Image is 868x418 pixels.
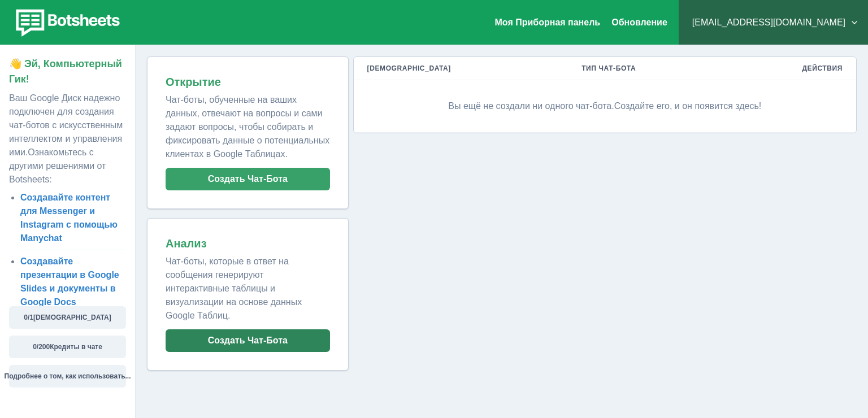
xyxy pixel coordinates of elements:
ya-tr-span: / [37,343,38,351]
ya-tr-span: 0 [24,313,28,321]
ya-tr-span: Подробнее о том, как использовать... [5,372,131,380]
ya-tr-span: 200 [38,343,50,351]
button: 0/200Кредиты в чате [9,336,126,358]
a: Создавайте контент для Messenger и Instagram с помощью Manychat [20,193,118,243]
img: botsheets-logo.png [9,7,123,38]
ya-tr-span: Ознакомьтесь с другими решениями от Botsheets: [9,147,106,184]
ya-tr-span: Создать Чат-Бота [208,173,288,184]
ya-tr-span: Кредиты в чате [50,343,102,351]
ya-tr-span: [DEMOGRAPHIC_DATA] [367,64,451,72]
ya-tr-span: Действия [802,64,843,72]
button: 0/1[DEMOGRAPHIC_DATA] [9,306,126,329]
ya-tr-span: 👋 Эй, Компьютерный Гик! [9,58,122,85]
ya-tr-span: Вы ещё не создали ни одного чат-бота. [448,101,614,111]
button: Создать Чат-Бота [166,329,330,352]
ya-tr-span: Создайте его, и он появится здесь! [614,101,762,111]
ya-tr-span: / [28,313,29,321]
ya-tr-span: 1 [29,313,33,321]
ya-tr-span: Чат-боты, обученные на ваших данных, отвечают на вопросы и сами задают вопросы, чтобы собирать и ... [166,95,329,159]
a: Создавайте презентации в Google Slides и документы в Google Docs [20,256,119,307]
button: [EMAIL_ADDRESS][DOMAIN_NAME] [688,11,859,34]
ya-tr-span: Чат-боты, которые в ответ на сообщения генерируют интерактивные таблицы и визуализации на основе ... [166,256,302,320]
ya-tr-span: 0 [33,343,37,351]
button: Создать Чат-Бота [166,168,330,190]
ya-tr-span: Анализ [166,237,207,250]
ya-tr-span: Ваш Google Диск надежно подключен для создания чат-ботов с искусственным интеллектом и управления... [9,93,123,157]
ya-tr-span: [DEMOGRAPHIC_DATA] [33,313,111,321]
ya-tr-span: Обновление [611,18,667,27]
button: Подробнее о том, как использовать... [9,365,126,387]
ya-tr-span: Открытие [166,76,221,88]
a: Моя Приборная панель [495,18,601,27]
ya-tr-span: Тип Чат-Бота [581,64,636,72]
